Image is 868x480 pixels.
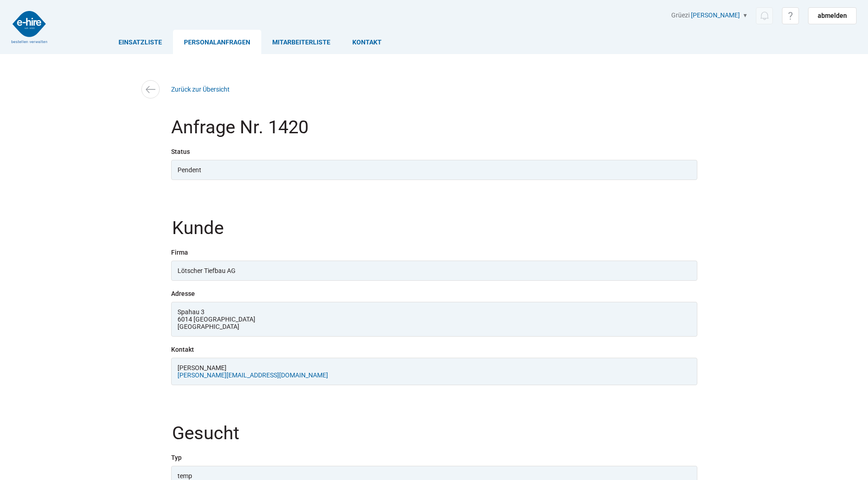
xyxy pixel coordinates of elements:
a: Zurück zur Übersicht [171,86,230,93]
div: Grüezi [671,11,857,24]
div: Kontakt [171,346,697,353]
a: [PERSON_NAME][EMAIL_ADDRESS][DOMAIN_NAME] [178,371,328,379]
a: Kontakt [341,30,393,54]
div: Pendent [171,160,697,180]
a: Einsatzliste [108,30,173,54]
div: Lötscher Tiefbau AG [171,261,697,281]
img: icon-notification.svg [759,10,770,22]
img: icon-help.svg [785,10,796,22]
img: icon-arrow-left.svg [144,83,157,96]
a: Mitarbeiterliste [261,30,341,54]
div: Spahau 3 6014 [GEOGRAPHIC_DATA] [GEOGRAPHIC_DATA] [171,302,697,337]
img: logo2.png [11,11,47,43]
a: Personalanfragen [173,30,261,54]
legend: Gesucht [171,424,699,454]
div: Adresse [171,290,697,297]
legend: Kunde [171,219,699,249]
a: [PERSON_NAME] [691,11,740,19]
div: Firma [171,249,697,256]
div: Typ [171,454,697,461]
h3: Anfrage Nr. 1420 [171,118,697,148]
div: [PERSON_NAME] [178,364,691,371]
a: abmelden [808,7,857,24]
div: Status [171,148,697,155]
